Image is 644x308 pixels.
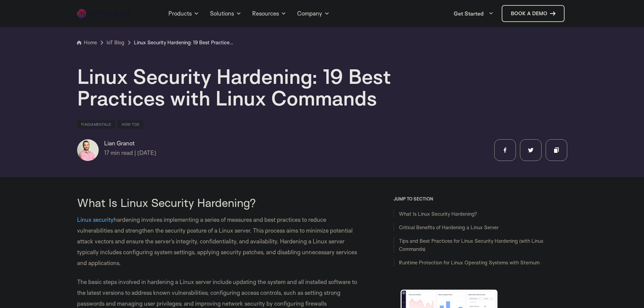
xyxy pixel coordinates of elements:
[104,149,136,156] span: min read |
[118,120,143,128] a: How Tos
[210,1,241,26] a: Solutions
[399,238,544,252] a: Tips and Best Practices for Linux Security Hardening (with Linux Commands)
[393,196,567,202] h3: JUMP TO SECTION
[77,216,114,223] a: Linux security
[399,211,477,217] a: What Is Linux Security Hardening?
[77,39,97,47] a: Home
[77,9,129,18] img: sternum iot
[77,216,357,266] span: hardening involves implementing a series of measures and best practices to reduce vulnerabilities...
[399,259,540,266] a: Runtime Protection for Linux Operating Systems with Sternum
[168,1,199,26] a: Products
[550,11,555,16] img: sternum iot
[77,66,483,109] h1: Linux Security Hardening: 19 Best Practices with Linux Commands
[106,39,124,47] a: IoT Blog
[454,7,494,20] a: Get Started
[104,149,109,156] span: 17
[137,149,156,156] span: [DATE]
[399,224,499,231] a: Critical Benefits of Hardening a Linux Server
[77,195,256,210] span: What Is Linux Security Hardening?
[104,139,156,147] h6: Lian Granot
[77,139,99,161] img: Lian Granot
[502,5,565,22] a: Book a demo
[134,39,235,47] a: Linux Security Hardening: 19 Best Practices with Linux Commands
[297,1,330,26] a: Company
[252,1,286,26] a: Resources
[77,120,115,128] a: Fundamentals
